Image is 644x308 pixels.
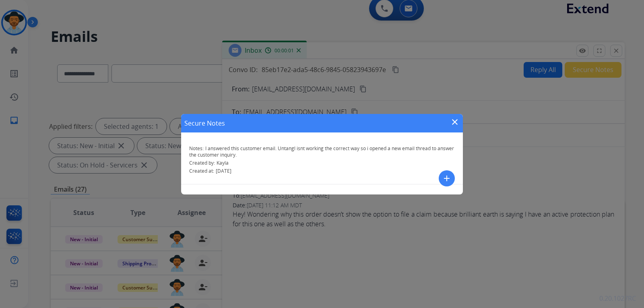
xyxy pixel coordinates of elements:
[189,159,215,166] span: Created by:
[450,117,460,127] mat-icon: close
[189,145,204,152] span: Notes:
[184,118,225,128] h1: Secure Notes
[442,174,452,183] mat-icon: add
[189,167,214,174] span: Created at:
[599,294,636,303] p: 0.20.1027RC
[189,145,454,158] span: I answered this customer email. Untangl isnt working the correct way so i opened a new email thre...
[216,167,231,174] span: [DATE]
[217,159,229,166] span: Kayla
